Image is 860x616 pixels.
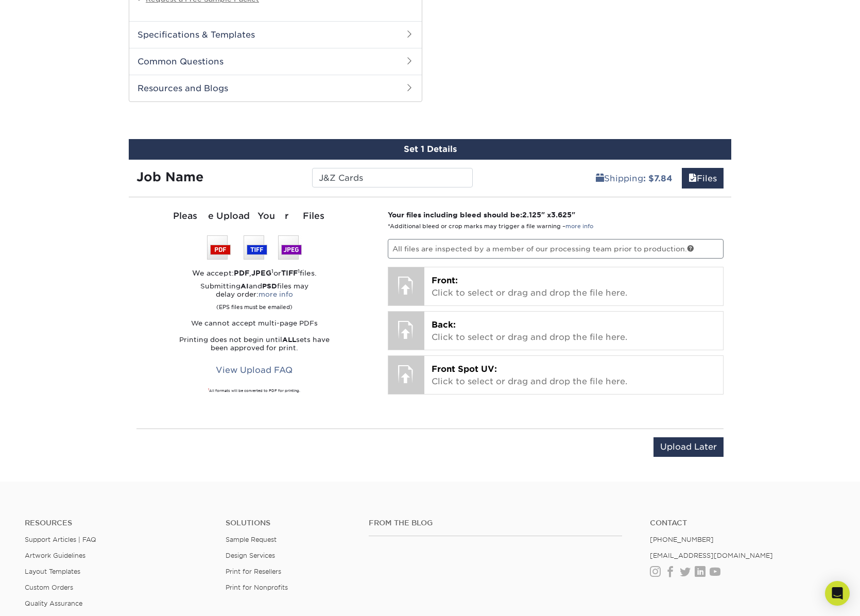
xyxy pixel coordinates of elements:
strong: AI [240,282,249,290]
a: View Upload FAQ [209,361,299,380]
div: All formats will be converted to PDF for printing. [136,388,372,393]
strong: TIFF [281,269,298,277]
div: Please Upload Your Files [136,210,372,223]
sup: 1 [208,388,209,391]
input: Enter a job name [312,168,472,187]
img: We accept: PSD, TIFF, or JPEG (JPG) [207,235,302,260]
a: Layout Templates [25,568,80,575]
a: Quality Assurance [25,600,82,607]
span: 2.125 [522,211,541,219]
small: *Additional bleed or crop marks may trigger a file warning – [388,223,593,230]
a: Support Articles | FAQ [25,536,96,543]
a: [EMAIL_ADDRESS][DOMAIN_NAME] [650,552,773,559]
h2: Specifications & Templates [129,21,422,48]
p: We cannot accept multi-page PDFs [136,319,372,328]
a: Contact [650,519,835,527]
a: Files [682,168,724,189]
h4: Solutions [226,519,353,527]
a: Artwork Guidelines [25,552,85,559]
strong: PSD [262,282,277,290]
p: Submitting and files may delay order: [136,282,372,311]
p: Click to select or drag and drop the file here. [432,363,716,388]
p: Click to select or drag and drop the file here. [432,275,716,299]
strong: PDF [234,269,249,277]
span: 3.625 [551,211,572,219]
span: Back: [432,320,456,330]
strong: JPEG [251,269,271,277]
span: shipping [596,174,604,183]
sup: 1 [271,268,273,274]
div: Open Intercom Messenger [825,581,850,606]
a: Design Services [226,552,275,559]
h2: Resources and Blogs [129,75,422,101]
div: Set 1 Details [129,139,731,160]
a: [PHONE_NUMBER] [650,536,714,543]
a: Sample Request [226,536,277,543]
span: Front Spot UV: [432,364,497,374]
a: Print for Resellers [226,568,281,575]
a: more info [259,290,293,298]
a: Shipping: $7.84 [589,168,679,189]
a: Print for Nonprofits [226,584,288,591]
p: Printing does not begin until sets have been approved for print. [136,336,372,352]
div: We accept: , or files. [136,268,372,278]
a: more info [565,223,593,230]
p: Click to select or drag and drop the file here. [432,319,716,344]
small: (EPS files must be emailed) [216,299,293,311]
strong: Job Name [136,169,203,184]
b: : $7.84 [643,174,673,183]
span: files [689,174,697,183]
strong: ALL [282,336,296,344]
h2: Common Questions [129,48,422,75]
h4: Resources [25,519,210,527]
p: All files are inspected by a member of our processing team prior to production. [388,239,724,259]
a: Custom Orders [25,584,73,591]
span: Front: [432,276,458,285]
input: Upload Later [653,437,724,457]
sup: 1 [298,268,300,274]
h4: From the Blog [369,519,622,527]
strong: Your files including bleed should be: " x " [388,211,575,219]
